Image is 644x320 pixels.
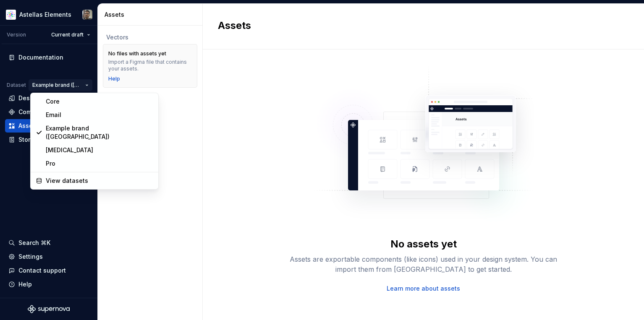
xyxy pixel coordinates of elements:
[32,174,157,187] a: View datasets
[46,124,153,141] div: Example brand ([GEOGRAPHIC_DATA])
[46,111,153,119] div: Email
[46,146,153,154] div: [MEDICAL_DATA]
[46,159,153,168] div: Pro
[46,177,153,185] div: View datasets
[46,97,153,106] div: Core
